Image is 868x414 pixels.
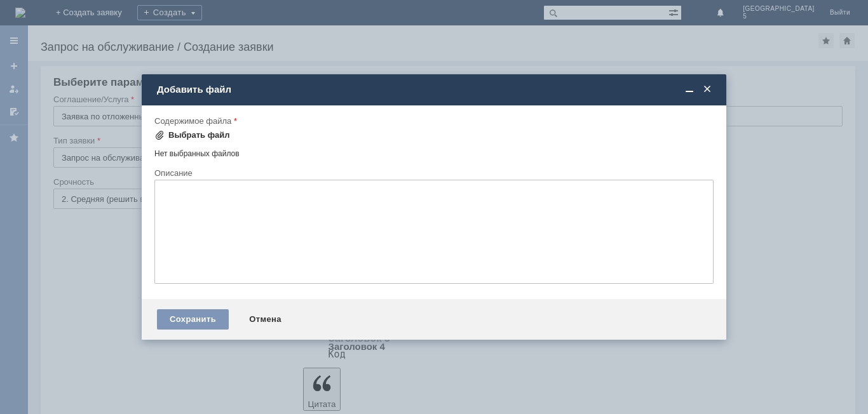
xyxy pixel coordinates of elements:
span: Закрыть [701,84,714,95]
span: Свернуть (Ctrl + M) [683,84,696,95]
div: Описание [154,169,711,177]
div: Содержимое файла [154,117,711,125]
div: Нет выбранных файлов [154,144,714,159]
div: ​[PERSON_NAME] О.Г/ Прошу удалить отложенные чеки за [DATE] [5,5,186,25]
div: Добавить файл [157,84,714,95]
div: Выбрать файл [168,130,230,140]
